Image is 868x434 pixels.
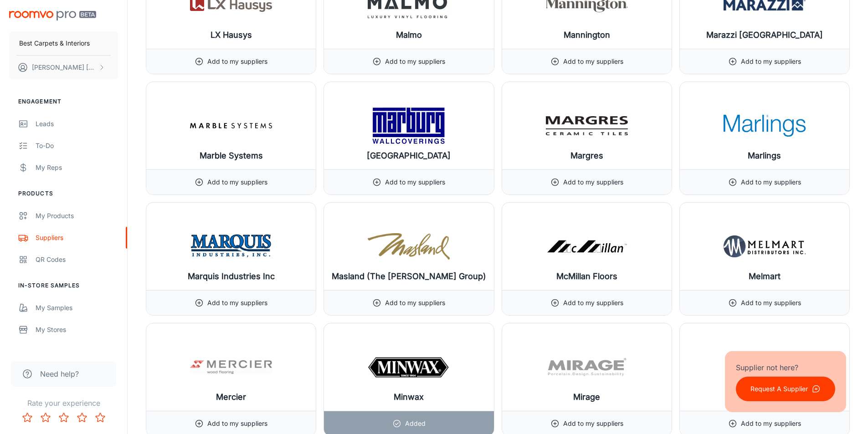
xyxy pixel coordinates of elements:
[385,298,445,308] p: Add to my suppliers
[368,228,450,265] img: Masland (The Dixie Group)
[724,228,806,265] img: Melmart
[36,408,55,427] button: Rate 2 star
[7,398,120,408] p: Rate your experience
[546,349,628,385] img: Mirage
[736,377,835,401] button: Request A Supplier
[9,56,118,79] button: [PERSON_NAME] [PERSON_NAME]
[9,11,96,20] img: Roomvo PRO Beta
[546,107,628,144] img: Margres
[368,349,450,385] img: Minwax
[207,298,267,308] p: Add to my suppliers
[564,29,610,41] h6: Mannington
[396,29,422,41] h6: Malmo
[394,391,424,403] h6: Minwax
[40,368,79,379] span: Need help?
[36,211,118,221] div: My Products
[190,107,272,144] img: Marble Systems
[741,177,801,187] p: Add to my suppliers
[724,107,806,144] img: Marlings
[741,298,801,308] p: Add to my suppliers
[367,149,451,162] h6: [GEOGRAPHIC_DATA]
[36,119,118,129] div: Leads
[741,56,801,66] p: Add to my suppliers
[216,391,246,403] h6: Mercier
[332,270,486,283] h6: Masland (The [PERSON_NAME] Group)
[736,362,835,373] p: Supplier not here?
[19,38,90,48] p: Best Carpets & Interiors
[73,408,91,427] button: Rate 4 star
[36,325,118,335] div: My Stores
[36,233,118,243] div: Suppliers
[190,228,272,265] img: Marquis Industries Inc
[190,349,272,385] img: Mercier
[724,349,806,385] img: Moduleo
[706,29,823,41] h6: Marazzi [GEOGRAPHIC_DATA]
[405,419,426,429] p: Added
[36,163,118,173] div: My Reps
[385,56,445,66] p: Add to my suppliers
[207,419,267,429] p: Add to my suppliers
[32,62,96,72] p: [PERSON_NAME] [PERSON_NAME]
[573,391,600,403] h6: Mirage
[211,29,252,41] h6: LX Hausys
[385,177,445,187] p: Add to my suppliers
[749,270,781,283] h6: Melmart
[207,56,267,66] p: Add to my suppliers
[563,298,623,308] p: Add to my suppliers
[91,408,109,427] button: Rate 5 star
[36,255,118,265] div: QR Codes
[563,419,623,429] p: Add to my suppliers
[563,56,623,66] p: Add to my suppliers
[556,270,617,283] h6: McMillan Floors
[36,303,118,313] div: My Samples
[546,228,628,265] img: McMillan Floors
[55,408,73,427] button: Rate 3 star
[570,149,603,162] h6: Margres
[741,419,801,429] p: Add to my suppliers
[188,270,275,283] h6: Marquis Industries Inc
[563,177,623,187] p: Add to my suppliers
[368,107,450,144] img: Marburg
[750,384,808,394] p: Request A Supplier
[9,31,118,55] button: Best Carpets & Interiors
[18,408,36,427] button: Rate 1 star
[200,149,263,162] h6: Marble Systems
[748,149,781,162] h6: Marlings
[36,141,118,151] div: To-do
[207,177,267,187] p: Add to my suppliers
